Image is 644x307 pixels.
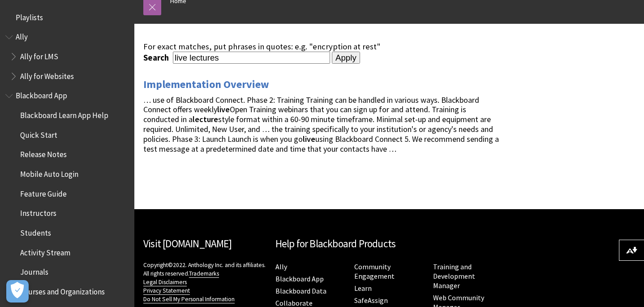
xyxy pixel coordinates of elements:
[143,237,232,250] a: Visit [DOMAIN_NAME]
[5,30,129,84] nav: Book outline for Anthology Ally Help
[6,280,29,303] button: Open Preferences
[143,278,187,286] a: Legal Disclaimers
[20,69,74,81] span: Ally for Websites
[20,206,56,218] span: Instructors
[143,295,235,303] a: Do Not Sell My Personal Information
[20,127,57,140] span: Quick Start
[275,286,326,296] a: Blackboard Data
[275,236,503,252] h2: Help for Blackboard Products
[20,265,48,277] span: Journals
[143,77,269,92] a: Implementation Overview
[303,134,315,144] strong: live
[143,287,190,295] a: Privacy Statement
[16,30,28,42] span: Ally
[143,95,499,154] span: … use of Blackboard Connect. Phase 2: Training Training can be handled in various ways. Blackboar...
[16,88,67,101] span: Blackboard App
[275,274,324,284] a: Blackboard App
[275,262,287,272] a: Ally
[143,53,171,63] label: Search
[193,114,218,124] strong: lecture
[16,10,43,22] span: Playlists
[20,245,70,257] span: Activity Stream
[5,10,129,25] nav: Book outline for Playlists
[20,225,51,237] span: Students
[20,108,108,120] span: Blackboard Learn App Help
[354,262,395,281] a: Community Engagement
[354,296,388,305] a: SafeAssign
[20,186,67,198] span: Feature Guide
[20,284,105,296] span: Courses and Organizations
[189,270,219,278] a: Trademarks
[332,52,360,64] input: Apply
[354,284,372,293] a: Learn
[20,147,67,159] span: Release Notes
[20,49,58,61] span: Ally for LMS
[433,262,475,290] a: Training and Development Manager
[143,261,266,303] p: Copyright©2022. Anthology Inc. and its affiliates. All rights reserved.
[217,104,230,114] strong: live
[143,42,502,52] div: For exact matches, put phrases in quotes: e.g. "encryption at rest"
[20,167,78,179] span: Mobile Auto Login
